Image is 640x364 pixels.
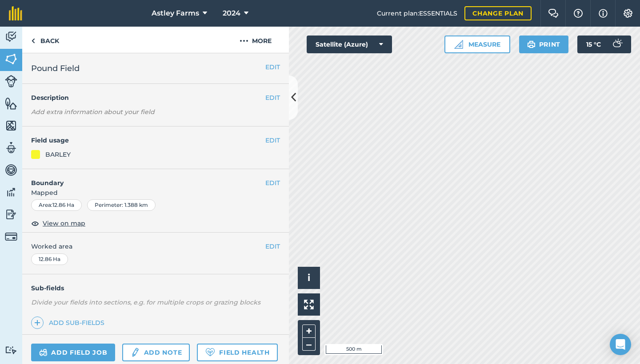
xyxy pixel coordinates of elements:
[304,300,314,309] img: Four arrows, one pointing top left, one top right, one bottom right and the last bottom left
[45,150,71,159] div: BARLEY
[223,8,240,19] span: 2024
[573,9,584,18] img: A question mark icon
[5,52,17,66] img: svg+xml;base64,PHN2ZyB4bWxucz0iaHR0cDovL3d3dy53My5vcmcvMjAwMC9zdmciIHdpZHRoPSI1NiIgaGVpZ2h0PSI2MC...
[31,135,265,145] h4: Field usage
[610,334,631,355] div: Open Intercom Messenger
[265,135,280,145] button: EDIT
[87,199,156,211] div: Perimeter : 1.388 km
[444,36,510,53] button: Measure
[31,317,108,329] a: Add sub-fields
[464,6,532,20] a: Change plan
[152,8,199,19] span: Astley Farms
[31,199,82,211] div: Area : 12.86 Ha
[22,188,289,198] span: Mapped
[298,267,320,289] button: i
[577,36,631,53] button: 15 °C
[307,36,392,53] button: Satellite (Azure)
[43,218,85,228] span: View on map
[454,40,463,49] img: Ruler icon
[9,6,22,20] img: fieldmargin Logo
[5,75,17,87] img: svg+xml;base64,PD94bWwgdmVyc2lvbj0iMS4wIiBlbmNvZGluZz0idXRmLTgiPz4KPCEtLSBHZW5lcmF0b3I6IEFkb2JlIE...
[31,218,39,229] img: svg+xml;base64,PHN2ZyB4bWxucz0iaHR0cDovL3d3dy53My5vcmcvMjAwMC9zdmciIHdpZHRoPSIxOCIgaGVpZ2h0PSIyNC...
[22,169,265,188] h4: Boundary
[22,283,289,293] h4: Sub-fields
[5,186,17,199] img: svg+xml;base64,PD94bWwgdmVyc2lvbj0iMS4wIiBlbmNvZGluZz0idXRmLTgiPz4KPCEtLSBHZW5lcmF0b3I6IEFkb2JlIE...
[31,218,85,229] button: View on map
[302,324,316,338] button: +
[599,8,608,19] img: svg+xml;base64,PHN2ZyB4bWxucz0iaHR0cDovL3d3dy53My5vcmcvMjAwMC9zdmciIHdpZHRoPSIxNyIgaGVpZ2h0PSIxNy...
[31,253,68,265] div: 12.86 Ha
[608,36,626,53] img: svg+xml;base64,PD94bWwgdmVyc2lvbj0iMS4wIiBlbmNvZGluZz0idXRmLTgiPz4KPCEtLSBHZW5lcmF0b3I6IEFkb2JlIE...
[240,36,248,46] img: svg+xml;base64,PHN2ZyB4bWxucz0iaHR0cDovL3d3dy53My5vcmcvMjAwMC9zdmciIHdpZHRoPSIyMCIgaGVpZ2h0PSIyNC...
[122,344,190,361] a: Add note
[22,27,68,53] a: Back
[197,344,277,361] a: Field Health
[31,298,260,306] em: Divide your fields into sections, e.g. for multiple crops or grazing blocks
[265,241,280,251] button: EDIT
[548,9,559,18] img: Two speech bubbles overlapping with the left bubble in the forefront
[222,27,289,53] button: More
[302,338,316,351] button: –
[377,8,457,18] span: Current plan : ESSENTIALS
[265,178,280,188] button: EDIT
[34,317,40,328] img: svg+xml;base64,PHN2ZyB4bWxucz0iaHR0cDovL3d3dy53My5vcmcvMjAwMC9zdmciIHdpZHRoPSIxNCIgaGVpZ2h0PSIyNC...
[31,36,35,46] img: svg+xml;base64,PHN2ZyB4bWxucz0iaHR0cDovL3d3dy53My5vcmcvMjAwMC9zdmciIHdpZHRoPSI5IiBoZWlnaHQ9IjI0Ii...
[5,119,17,132] img: svg+xml;base64,PHN2ZyB4bWxucz0iaHR0cDovL3d3dy53My5vcmcvMjAwMC9zdmciIHdpZHRoPSI1NiIgaGVpZ2h0PSI2MC...
[527,39,536,50] img: svg+xml;base64,PHN2ZyB4bWxucz0iaHR0cDovL3d3dy53My5vcmcvMjAwMC9zdmciIHdpZHRoPSIxOSIgaGVpZ2h0PSIyNC...
[130,347,140,358] img: svg+xml;base64,PD94bWwgdmVyc2lvbj0iMS4wIiBlbmNvZGluZz0idXRmLTgiPz4KPCEtLSBHZW5lcmF0b3I6IEFkb2JlIE...
[31,62,80,75] span: Pound Field
[5,230,17,243] img: svg+xml;base64,PD94bWwgdmVyc2lvbj0iMS4wIiBlbmNvZGluZz0idXRmLTgiPz4KPCEtLSBHZW5lcmF0b3I6IEFkb2JlIE...
[5,30,17,44] img: svg+xml;base64,PD94bWwgdmVyc2lvbj0iMS4wIiBlbmNvZGluZz0idXRmLTgiPz4KPCEtLSBHZW5lcmF0b3I6IEFkb2JlIE...
[519,36,569,53] button: Print
[586,36,601,53] span: 15 ° C
[308,272,310,283] span: i
[5,97,17,110] img: svg+xml;base64,PHN2ZyB4bWxucz0iaHR0cDovL3d3dy53My5vcmcvMjAwMC9zdmciIHdpZHRoPSI1NiIgaGVpZ2h0PSI2MC...
[5,346,17,354] img: svg+xml;base64,PD94bWwgdmVyc2lvbj0iMS4wIiBlbmNvZGluZz0idXRmLTgiPz4KPCEtLSBHZW5lcmF0b3I6IEFkb2JlIE...
[31,241,280,251] span: Worked area
[623,9,633,18] img: A cog icon
[265,93,280,103] button: EDIT
[39,347,48,358] img: svg+xml;base64,PD94bWwgdmVyc2lvbj0iMS4wIiBlbmNvZGluZz0idXRmLTgiPz4KPCEtLSBHZW5lcmF0b3I6IEFkb2JlIE...
[5,208,17,221] img: svg+xml;base64,PD94bWwgdmVyc2lvbj0iMS4wIiBlbmNvZGluZz0idXRmLTgiPz4KPCEtLSBHZW5lcmF0b3I6IEFkb2JlIE...
[265,62,280,72] button: EDIT
[5,163,17,177] img: svg+xml;base64,PD94bWwgdmVyc2lvbj0iMS4wIiBlbmNvZGluZz0idXRmLTgiPz4KPCEtLSBHZW5lcmF0b3I6IEFkb2JlIE...
[31,108,155,116] em: Add extra information about your field
[31,93,280,103] h4: Description
[5,141,17,154] img: svg+xml;base64,PD94bWwgdmVyc2lvbj0iMS4wIiBlbmNvZGluZz0idXRmLTgiPz4KPCEtLSBHZW5lcmF0b3I6IEFkb2JlIE...
[31,344,115,361] a: Add field job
